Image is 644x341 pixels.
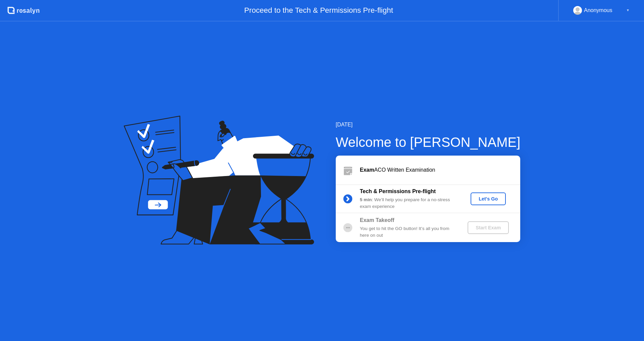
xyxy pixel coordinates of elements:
div: ▼ [626,6,630,15]
div: Welcome to [PERSON_NAME] [336,132,521,152]
div: [DATE] [336,121,521,129]
div: : We’ll help you prepare for a no-stress exam experience [360,196,457,210]
div: You get to hit the GO button! It’s all you from here on out [360,225,457,239]
b: 5 min [360,197,372,202]
div: ACO Written Examination [360,166,520,174]
div: Let's Go [473,196,503,202]
div: Anonymous [584,6,612,15]
div: Start Exam [470,225,506,230]
button: Start Exam [468,221,509,234]
b: Tech & Permissions Pre-flight [360,188,436,194]
b: Exam [360,167,374,173]
b: Exam Takeoff [360,217,394,223]
button: Let's Go [471,192,506,205]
